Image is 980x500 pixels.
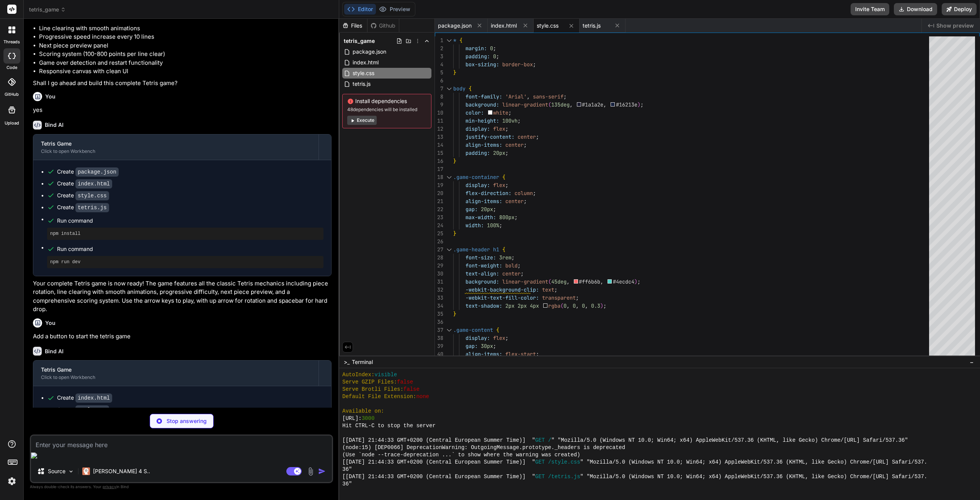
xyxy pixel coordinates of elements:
[465,351,502,357] span: align-items:
[490,45,493,52] span: 0
[41,140,311,148] div: Tetris Game
[549,302,561,309] span: rgba
[505,149,508,156] span: ;
[347,116,377,125] button: Execute
[435,213,443,221] div: 23
[465,343,478,349] span: gap:
[435,157,443,165] div: 16
[39,41,332,50] li: Next piece preview panel
[435,334,443,342] div: 38
[367,22,399,30] div: Github
[347,97,426,105] span: Install dependencies
[75,405,109,415] code: style.css
[342,459,535,466] span: [[DATE] 21:44:33 GMT+0200 (Central European Summer Time)] "
[465,206,478,213] span: gap:
[465,182,490,189] span: display:
[465,141,502,148] span: align-items:
[435,278,443,286] div: 31
[57,203,109,211] div: Create
[344,37,375,45] span: tetris_game
[548,459,580,466] span: /style.css
[75,393,112,403] code: index.html
[493,334,505,341] span: flex
[57,180,112,188] div: Create
[435,254,443,262] div: 28
[435,125,443,133] div: 12
[505,182,508,189] span: ;
[435,262,443,270] div: 29
[505,262,518,269] span: bold
[435,117,443,125] div: 11
[435,69,443,77] div: 5
[465,294,539,301] span: -webkit-text-fill-color:
[453,246,490,253] span: .game-header
[521,270,524,277] span: ;
[537,22,559,30] span: style.css
[344,358,350,366] span: >_
[453,310,456,317] span: }
[509,109,512,116] span: ;
[444,36,454,44] div: Click to collapse the range.
[535,473,545,480] span: GET
[465,133,514,140] span: justify-content:
[465,117,499,124] span: min-height:
[518,262,521,269] span: ;
[465,262,502,269] span: font-weight:
[502,101,548,108] span: linear-gradient
[505,93,527,100] span: 'Arial'
[591,302,601,309] span: 0.3
[968,356,975,368] button: −
[502,278,548,285] span: linear-gradient
[3,39,20,45] label: threads
[551,278,567,285] span: 45deg
[453,174,499,180] span: .game-container
[435,101,443,109] div: 9
[604,302,607,309] span: ;
[352,47,387,56] span: package.json
[493,149,505,156] span: 20px
[339,22,367,30] div: Files
[942,3,977,15] button: Deploy
[465,190,511,197] span: flex-direction:
[465,334,490,341] span: display:
[416,393,429,400] span: none
[548,473,580,480] span: /tetris.js
[342,437,535,444] span: [[DATE] 21:44:33 GMT+0200 (Central European Summer Time)] "
[444,173,454,181] div: Click to collapse the range.
[601,278,604,285] span: ,
[435,181,443,189] div: 19
[57,245,323,253] span: Run command
[535,459,545,466] span: GET
[505,125,508,132] span: ;
[403,386,420,393] span: false
[502,61,533,68] span: border-box
[493,246,499,253] span: h1
[435,36,443,44] div: 1
[397,379,413,386] span: false
[634,278,637,285] span: )
[527,93,530,100] span: ,
[435,318,443,326] div: 36
[435,205,443,213] div: 22
[33,279,332,314] p: Your complete Tetris game is now ready! The game features all the classic Tetris mechanics includ...
[533,93,563,100] span: sans-serif
[45,93,56,100] h6: You
[435,44,443,52] div: 2
[33,361,318,386] button: Tetris GameClick to open Workbench
[524,198,527,205] span: ;
[582,302,585,309] span: 0
[493,343,496,349] span: ;
[499,214,514,221] span: 800px
[551,101,570,108] span: 135deg
[465,45,487,52] span: margin:
[45,121,64,129] h6: Bind AI
[548,278,551,285] span: (
[39,24,332,33] li: Line clearing with smooth animations
[465,222,484,229] span: width:
[493,53,496,60] span: 0
[435,246,443,254] div: 27
[444,246,454,254] div: Click to collapse the range.
[41,366,311,374] div: Tetris Game
[465,53,490,60] span: padding:
[41,374,311,380] div: Click to open Workbench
